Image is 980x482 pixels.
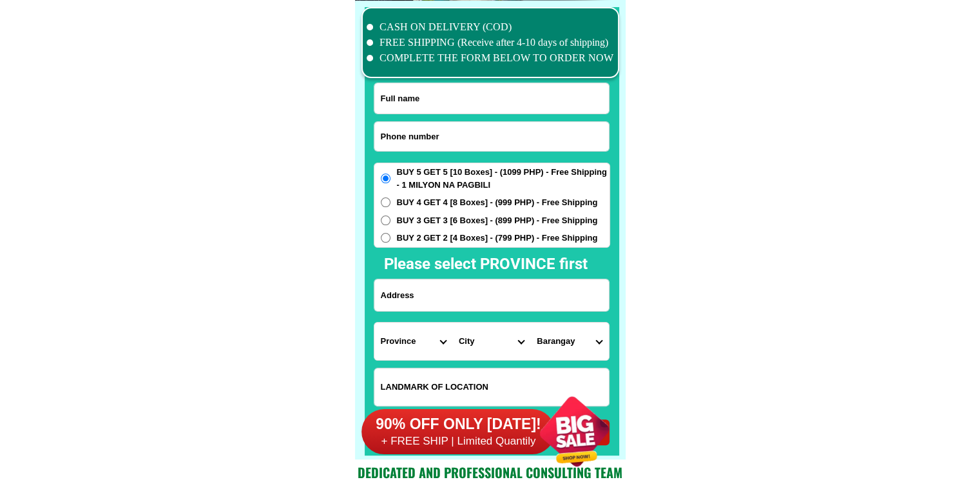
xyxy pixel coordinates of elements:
[361,434,555,448] h6: + FREE SHIP | Limited Quantily
[397,232,598,245] span: BUY 2 GET 2 [4 Boxes] - (799 PHP) - Free Shipping
[381,174,390,183] input: BUY 5 GET 5 [10 Boxes] - (1099 PHP) - Free Shipping - 1 MILYON NA PAGBILI
[381,216,390,225] input: BUY 3 GET 3 [6 Boxes] - (899 PHP) - Free Shipping
[452,323,530,360] select: Select district
[374,279,609,311] input: Input address
[374,122,609,151] input: Input phone_number
[397,196,598,209] span: BUY 4 GET 4 [8 Boxes] - (999 PHP) - Free Shipping
[397,166,610,191] span: BUY 5 GET 5 [10 Boxes] - (1099 PHP) - Free Shipping - 1 MILYON NA PAGBILI
[374,83,609,114] input: Input full_name
[367,35,614,50] li: FREE SHIPPING (Receive after 4-10 days of shipping)
[381,197,390,207] input: BUY 4 GET 4 [8 Boxes] - (999 PHP) - Free Shipping
[374,368,609,406] input: Input LANDMARKOFLOCATION
[397,214,598,227] span: BUY 3 GET 3 [6 Boxes] - (899 PHP) - Free Shipping
[530,323,608,360] select: Select commune
[374,323,452,360] select: Select province
[381,233,390,243] input: BUY 2 GET 2 [4 Boxes] - (799 PHP) - Free Shipping
[361,415,555,434] h6: 90% OFF ONLY [DATE]!
[384,252,727,276] h2: Please select PROVINCE first
[355,463,626,482] h2: Dedicated and professional consulting team
[367,50,614,66] li: COMPLETE THE FORM BELOW TO ORDER NOW
[367,19,614,35] li: CASH ON DELIVERY (COD)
